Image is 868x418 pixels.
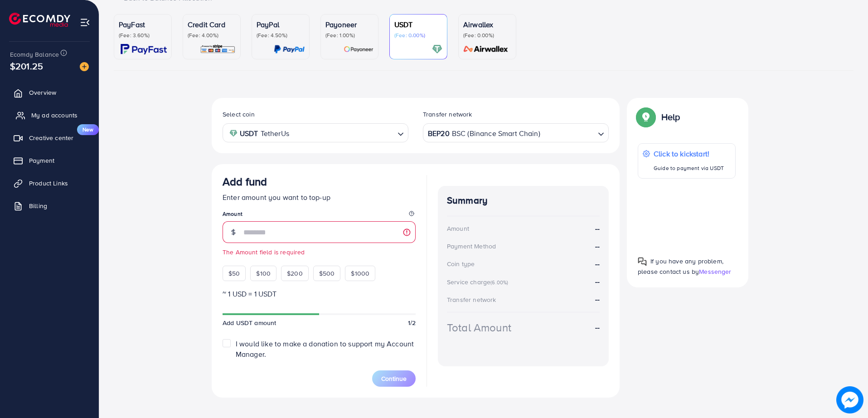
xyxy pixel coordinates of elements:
[541,126,594,140] input: Search for option
[223,123,408,142] div: Search for option
[223,210,416,221] legend: Amount
[29,88,56,97] span: Overview
[595,277,600,287] strong: --
[423,123,609,142] div: Search for option
[394,19,442,30] p: USDT
[461,44,511,54] img: card
[638,257,723,276] span: If you have any problem, please contact us by
[836,386,863,413] img: image
[7,174,92,192] a: Product Links
[15,49,38,84] span: $201.25
[223,192,416,203] p: Enter amount you want to top-up
[319,269,335,278] span: $500
[447,259,475,268] div: Coin type
[595,241,600,252] strong: --
[256,269,271,278] span: $100
[223,248,416,257] small: The Amount field is required
[325,19,373,30] p: Payoneer
[654,163,724,174] p: Guide to payment via USDT
[351,269,369,278] span: $1000
[200,44,236,54] img: card
[7,83,92,102] a: Overview
[10,50,59,59] span: Ecomdy Balance
[80,62,89,71] img: image
[229,129,238,137] img: coin
[372,370,416,387] button: Continue
[7,151,92,170] a: Payment
[31,111,78,120] span: My ad accounts
[119,19,167,30] p: PayFast
[29,133,73,142] span: Creative center
[7,129,92,147] a: Creative centerNew
[223,110,255,119] label: Select coin
[9,13,70,27] img: logo
[29,179,68,188] span: Product Links
[447,195,600,206] h4: Summary
[463,32,511,39] p: (Fee: 0.00%)
[423,110,472,119] label: Transfer network
[432,44,442,54] img: card
[408,318,416,327] span: 1/2
[223,288,416,299] p: ~ 1 USD = 1 USDT
[292,126,394,140] input: Search for option
[595,224,600,234] strong: --
[699,267,731,276] span: Messenger
[7,197,92,215] a: Billing
[447,224,469,233] div: Amount
[257,32,305,39] p: (Fee: 4.50%)
[119,32,167,39] p: (Fee: 3.60%)
[188,32,236,39] p: (Fee: 4.00%)
[29,156,54,165] span: Payment
[80,17,90,28] img: menu
[595,322,600,333] strong: --
[638,257,647,266] img: Popup guide
[447,242,496,251] div: Payment Method
[223,175,267,188] h3: Add fund
[223,318,276,327] span: Add USDT amount
[29,201,47,210] span: Billing
[7,106,92,124] a: My ad accounts
[325,32,373,39] p: (Fee: 1.00%)
[394,32,442,39] p: (Fee: 0.00%)
[463,19,511,30] p: Airwallex
[261,127,289,140] span: TetherUs
[344,44,373,54] img: card
[287,269,303,278] span: $200
[452,127,540,140] span: BSC (Binance Smart Chain)
[447,295,496,304] div: Transfer network
[236,339,414,359] span: I would like to make a donation to support my Account Manager.
[274,44,305,54] img: card
[447,320,511,335] div: Total Amount
[257,19,305,30] p: PayPal
[595,294,600,304] strong: --
[77,124,99,135] span: New
[428,127,450,140] strong: BEP20
[661,112,680,122] p: Help
[381,374,407,383] span: Continue
[228,269,240,278] span: $50
[188,19,236,30] p: Credit Card
[490,279,508,286] small: (6.00%)
[240,127,258,140] strong: USDT
[595,259,600,269] strong: --
[447,277,511,287] div: Service charge
[654,148,724,159] p: Click to kickstart!
[638,109,654,125] img: Popup guide
[121,44,167,54] img: card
